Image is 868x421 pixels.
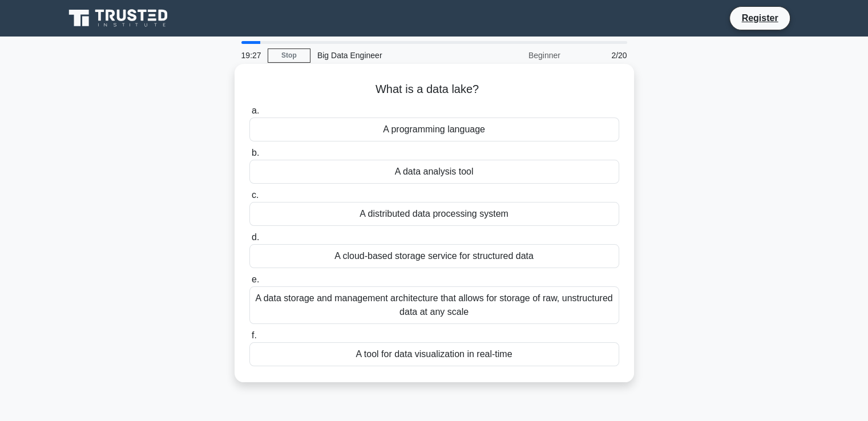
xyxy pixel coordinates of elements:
[252,330,257,340] span: f.
[249,244,619,268] div: A cloud-based storage service for structured data
[235,44,268,67] div: 19:27
[252,232,259,242] span: d.
[268,48,310,63] a: Stop
[252,274,259,284] span: e.
[567,44,634,67] div: 2/20
[252,106,259,115] span: a.
[734,11,785,25] a: Register
[310,44,467,67] div: Big Data Engineer
[248,82,620,97] h5: What is a data lake?
[249,342,619,366] div: A tool for data visualization in real-time
[252,190,259,200] span: c.
[249,118,619,141] div: A programming language
[252,148,259,157] span: b.
[467,44,567,67] div: Beginner
[249,286,619,324] div: A data storage and management architecture that allows for storage of raw, unstructured data at a...
[249,202,619,226] div: A distributed data processing system
[249,160,619,184] div: A data analysis tool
